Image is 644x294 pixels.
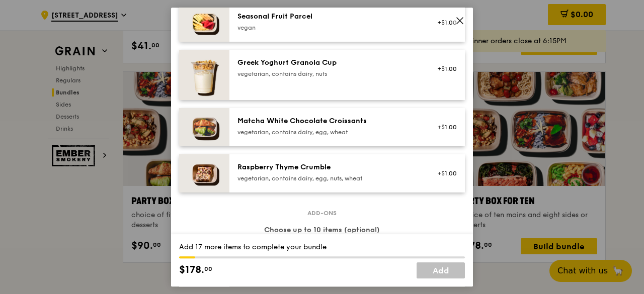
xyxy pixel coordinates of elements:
div: Add 17 more items to complete your bundle [179,242,465,252]
span: 00 [204,265,212,273]
div: +$1.00 [430,123,457,131]
span: $178. [179,262,204,277]
span: Add-ons [303,209,341,217]
div: vegetarian, contains dairy, egg, nuts, wheat [237,174,418,182]
div: vegan [237,24,418,32]
div: Greek Yoghurt Granola Cup [237,58,418,68]
a: Add [417,262,465,278]
div: vegetarian, contains dairy, nuts [237,70,418,78]
img: daily_normal_Raspberry_Thyme_Crumble__Horizontal_.jpg [179,154,229,192]
div: Seasonal Fruit Parcel [237,12,418,22]
img: daily_normal_Matcha_White_Chocolate_Croissants-HORZ.jpg [179,108,229,146]
div: Choose up to 10 items (optional) [179,225,465,235]
div: +$1.00 [430,169,457,177]
div: Raspberry Thyme Crumble [237,162,418,172]
div: vegetarian, contains dairy, egg, wheat [237,128,418,136]
img: daily_normal_Greek_Yoghurt_Granola_Cup.jpeg [179,50,229,100]
img: daily_normal_Seasonal_Fruit_Parcel__Horizontal_.jpg [179,4,229,42]
div: Matcha White Chocolate Croissants [237,116,418,126]
div: +$1.00 [430,65,457,73]
div: +$1.00 [430,19,457,27]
